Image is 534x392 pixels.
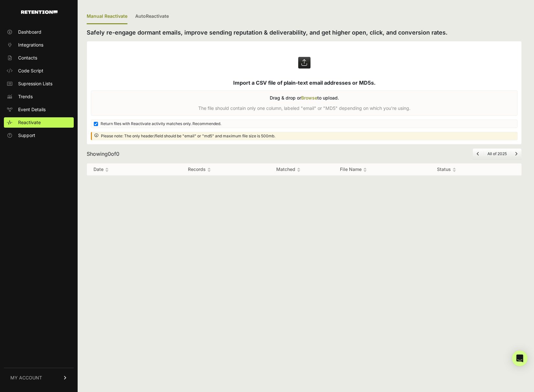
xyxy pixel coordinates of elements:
[515,151,518,156] a: Next
[207,167,211,172] img: no_sort-eaf950dc5ab64cae54d48a5578032e96f70b2ecb7d747501f34c8f2db400fb66.gif
[243,164,333,175] th: Matched
[452,167,456,172] img: no_sort-eaf950dc5ab64cae54d48a5578032e96f70b2ecb7d747501f34c8f2db400fb66.gif
[4,117,74,128] a: Reactivate
[4,368,74,387] a: MY ACCOUNT
[333,164,430,175] th: File Name
[18,119,41,126] span: Reactivate
[4,53,74,63] a: Contacts
[4,66,74,76] a: Code Script
[87,28,522,37] h2: Safely re-engage dormant emails, improve sending reputation & deliverability, and get higher open...
[18,68,43,74] span: Code Script
[512,351,528,366] div: Open Intercom Messenger
[4,91,74,102] a: Trends
[477,151,479,156] a: Previous
[4,104,74,115] a: Event Details
[297,167,300,172] img: no_sort-eaf950dc5ab64cae54d48a5578032e96f70b2ecb7d747501f34c8f2db400fb66.gif
[18,106,46,113] span: Event Details
[18,29,41,35] span: Dashboard
[18,93,33,100] span: Trends
[21,10,58,14] img: Retention.com
[483,151,511,156] li: All of 2025
[430,164,508,175] th: Status
[18,55,37,61] span: Contacts
[108,151,111,157] span: 0
[4,40,74,50] a: Integrations
[94,122,98,126] input: Return files with Reactivate activity matches only. Recommended.
[116,151,119,157] span: 0
[4,79,74,89] a: Supression Lists
[4,130,74,141] a: Support
[473,148,522,159] nav: Page navigation
[87,9,127,24] div: Manual Reactivate
[135,9,169,24] a: AutoReactivate
[105,167,109,172] img: no_sort-eaf950dc5ab64cae54d48a5578032e96f70b2ecb7d747501f34c8f2db400fb66.gif
[87,150,119,158] div: Showing of
[10,375,42,381] span: MY ACCOUNT
[156,164,243,175] th: Records
[18,80,52,87] span: Supression Lists
[87,164,156,175] th: Date
[363,167,367,172] img: no_sort-eaf950dc5ab64cae54d48a5578032e96f70b2ecb7d747501f34c8f2db400fb66.gif
[4,27,74,37] a: Dashboard
[18,132,35,139] span: Support
[101,121,221,126] span: Return files with Reactivate activity matches only. Recommended.
[18,42,43,48] span: Integrations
